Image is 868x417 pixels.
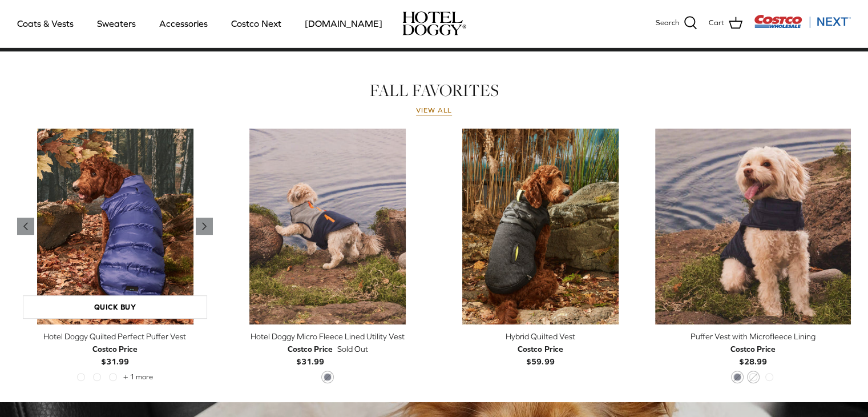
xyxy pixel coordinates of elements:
b: $28.99 [730,343,776,366]
a: Sweaters [87,4,146,43]
div: Puffer Vest with Microfleece Lining [655,330,851,343]
a: Previous [196,218,213,235]
a: Puffer Vest with Microfleece Lining [655,129,851,324]
a: Previous [17,218,34,235]
a: [DOMAIN_NAME] [294,4,393,43]
a: Search [656,16,697,31]
a: FALL FAVORITES [370,79,499,102]
div: Hybrid Quilted Vest [443,330,639,343]
span: + 1 more [123,373,153,381]
b: $31.99 [92,343,138,366]
a: View all [416,106,453,115]
b: $31.99 [288,343,333,366]
a: Hotel Doggy Micro Fleece Lined Utility Vest [230,129,426,324]
a: Hybrid Quilted Vest [443,129,639,324]
div: Costco Price [92,343,138,355]
a: Visit Costco Next [754,22,851,30]
a: Puffer Vest with Microfleece Lining Costco Price$28.99 [655,330,851,368]
a: Hotel Doggy Quilted Perfect Puffer Vest Costco Price$31.99 [17,330,213,368]
div: Hotel Doggy Micro Fleece Lined Utility Vest [230,330,426,343]
a: Accessories [149,4,218,43]
div: Costco Price [730,343,776,355]
a: hoteldoggy.com hoteldoggycom [402,11,466,35]
div: Costco Price [288,343,333,355]
div: Costco Price [518,343,563,355]
a: Coats & Vests [7,4,84,43]
div: Hotel Doggy Quilted Perfect Puffer Vest [17,330,213,343]
span: Search [656,17,679,29]
a: Quick buy [23,295,207,319]
b: $59.99 [518,343,563,366]
a: Cart [709,16,742,31]
a: Hotel Doggy Micro Fleece Lined Utility Vest Costco Price$31.99 Sold Out [230,330,426,368]
a: Hybrid Quilted Vest Costco Price$59.99 [443,330,639,368]
a: Hotel Doggy Quilted Perfect Puffer Vest [17,129,213,324]
img: hoteldoggycom [402,11,466,35]
span: Sold Out [337,343,368,355]
img: Costco Next [754,14,851,29]
span: Cart [709,17,724,29]
a: Costco Next [221,4,292,43]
